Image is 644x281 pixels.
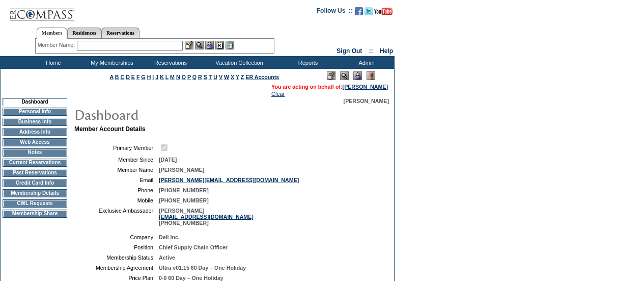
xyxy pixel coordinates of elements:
a: Y [236,74,239,80]
img: Impersonate [205,41,214,49]
a: ER Accounts [245,74,279,80]
a: E [131,74,135,80]
td: Membership Share [3,210,67,218]
td: Reservations [140,56,199,69]
a: V [219,74,222,80]
a: A [110,74,114,80]
td: Business Info [3,118,67,126]
a: Clear [271,91,285,97]
span: [PERSON_NAME] [344,98,389,104]
b: Member Account Details [74,125,146,133]
span: You are acting on behalf of: [271,84,388,90]
a: X [231,74,234,80]
a: Q [192,74,197,80]
td: Mobile: [78,197,155,203]
td: Member Since: [78,157,155,163]
a: [PERSON_NAME][EMAIL_ADDRESS][DOMAIN_NAME] [159,177,299,183]
img: View [195,41,204,49]
td: Company: [78,234,155,240]
a: J [155,74,158,80]
span: [PERSON_NAME] [159,167,204,173]
a: [PERSON_NAME] [343,84,388,90]
a: B [115,74,119,80]
td: Credit Card Info [3,179,67,187]
a: L [165,74,169,80]
a: [EMAIL_ADDRESS][DOMAIN_NAME] [159,214,254,220]
td: CWL Requests [3,199,67,208]
span: [PERSON_NAME] [PHONE_NUMBER] [159,208,254,226]
a: G [141,74,145,80]
td: Dashboard [3,98,67,106]
a: Sign Out [337,47,362,55]
a: R [198,74,202,80]
td: Primary Member: [78,143,155,152]
a: K [160,74,164,80]
a: D [126,74,130,80]
img: Reservations [215,41,224,49]
td: Member Name: [78,167,155,173]
td: Membership Agreement: [78,265,155,271]
a: M [170,74,175,80]
img: Edit Mode [327,71,335,80]
a: P [187,74,191,80]
img: Subscribe to our YouTube Channel [374,8,393,15]
td: Personal Info [3,108,67,116]
img: View Mode [340,71,349,80]
a: N [176,74,180,80]
span: 0-0 60 Day – One Holiday [159,275,223,281]
td: Position: [78,244,155,250]
img: Follow us on Twitter [365,7,373,15]
td: Price Plan: [78,275,155,281]
span: [DATE] [159,157,177,163]
span: Chief Supply Chain Officer [159,244,228,250]
a: W [224,74,229,80]
a: Residences [67,28,101,38]
td: Reports [277,56,336,69]
span: [PHONE_NUMBER] [159,197,209,203]
td: Home [23,56,81,69]
td: Vacation Collection [199,56,277,69]
a: Reservations [101,28,139,38]
a: F [136,74,140,80]
td: Admin [336,56,395,69]
a: Follow us on Twitter [365,10,373,16]
td: My Memberships [81,56,140,69]
img: b_edit.gif [185,41,193,49]
td: Exclusive Ambassador: [78,208,155,226]
td: Past Reservations [3,169,67,177]
span: Ultra v01.15 60 Day – One Holiday [159,265,246,271]
a: Z [241,74,244,80]
span: Dell Inc. [159,234,180,240]
td: Follow Us :: [317,6,353,18]
td: Phone: [78,187,155,193]
td: Notes [3,148,67,157]
a: I [152,74,154,80]
td: Email: [78,177,155,183]
a: T [209,74,212,80]
a: Become our fan on Facebook [355,10,363,16]
td: Membership Status: [78,254,155,261]
img: Log Concern/Member Elevation [367,71,375,80]
span: Active [159,254,175,261]
td: Address Info [3,128,67,136]
img: b_calculator.gif [226,41,234,49]
img: Impersonate [353,71,362,80]
td: Current Reservations [3,159,67,167]
a: Members [37,28,68,39]
a: Help [380,47,393,55]
span: :: [369,47,373,55]
img: Become our fan on Facebook [355,7,363,15]
td: Web Access [3,138,67,146]
div: Member Name: [38,41,77,49]
a: C [120,74,124,80]
a: Subscribe to our YouTube Channel [374,10,393,16]
a: S [204,74,207,80]
a: O [182,74,186,80]
a: U [213,74,217,80]
td: Membership Details [3,189,67,197]
span: [PHONE_NUMBER] [159,187,209,193]
a: H [147,74,151,80]
img: pgTtlDashboard.gif [74,104,277,124]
